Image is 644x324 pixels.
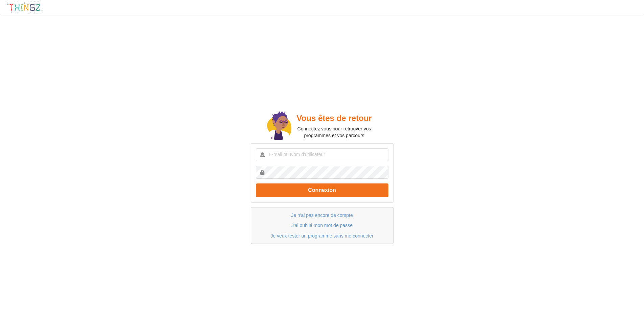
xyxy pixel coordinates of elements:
input: E-mail ou Nom d'utilisateur [256,148,388,161]
button: Connexion [256,183,388,197]
a: Je veux tester un programme sans me connecter [270,233,373,239]
img: doc.svg [267,111,291,141]
img: thingz_logo.png [6,1,43,14]
h2: Vous êtes de retour [291,113,377,124]
p: Connectez vous pour retrouver vos programmes et vos parcours [291,125,377,139]
a: Je n'ai pas encore de compte [291,213,353,218]
a: J'ai oublié mon mot de passe [291,223,353,228]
